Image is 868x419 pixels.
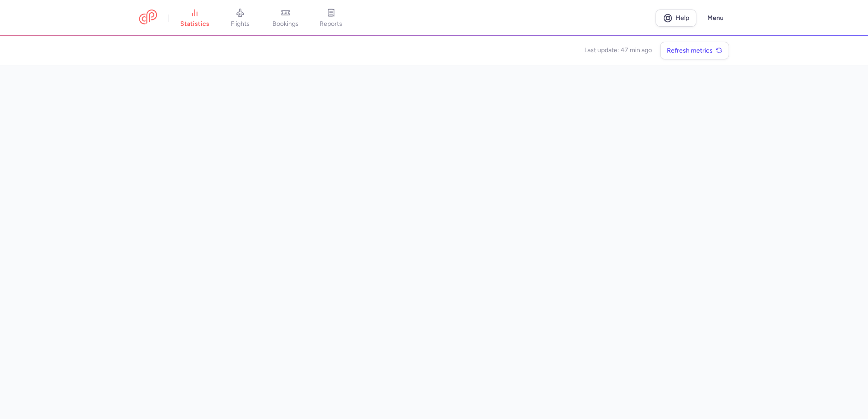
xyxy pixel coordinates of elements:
[231,20,250,28] span: flights
[263,8,308,28] a: bookings
[656,10,696,27] a: Help
[584,46,652,55] time: Last update: 47 min ago
[667,47,713,54] span: Refresh metrics
[217,8,263,28] a: flights
[139,10,157,26] a: CitizenPlane red outlined logo
[320,20,342,28] span: reports
[660,42,729,59] button: Refresh metrics
[180,20,209,28] span: statistics
[172,8,217,28] a: statistics
[676,15,689,21] span: Help
[702,10,729,27] button: Menu
[308,8,354,28] a: reports
[272,20,299,28] span: bookings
